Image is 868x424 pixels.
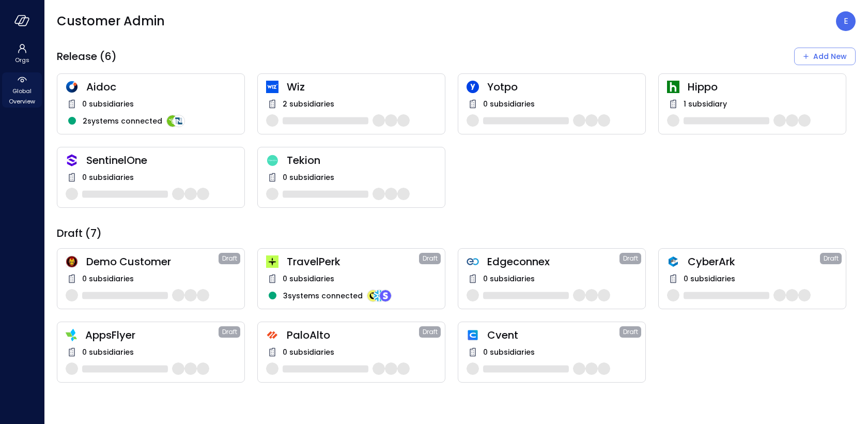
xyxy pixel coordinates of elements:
[836,11,856,31] div: Eleanor Yehudai
[2,41,42,66] div: Orgs
[283,346,334,358] span: 0 subsidiaries
[82,172,134,183] span: 0 subsidiaries
[283,172,334,183] span: 0 subsidiaries
[82,346,134,358] span: 0 subsidiaries
[287,255,419,268] span: TravelPerk
[66,329,77,341] img: zbmm8o9awxf8yv3ehdzf
[483,346,535,358] span: 0 subsidiaries
[487,255,619,268] span: Edgeconnex
[824,253,839,264] span: Draft
[66,81,78,93] img: hddnet8eoxqedtuhlo6i
[813,50,847,63] div: Add New
[688,255,820,268] span: CyberArk
[173,115,185,127] img: integration-logo
[283,98,334,110] span: 2 subsidiaries
[266,255,278,268] img: euz2wel6fvrjeyhjwgr9
[667,255,679,268] img: a5he5ildahzqx8n3jb8t
[379,290,392,302] img: integration-logo
[266,329,278,341] img: hs4uxyqbml240cwf4com
[623,253,638,264] span: Draft
[57,50,117,63] span: Release (6)
[367,290,379,302] img: integration-logo
[86,154,236,167] span: SentinelOne
[15,55,29,65] span: Orgs
[794,48,856,65] div: Add New Organization
[794,48,856,65] button: Add New
[222,253,237,264] span: Draft
[623,327,638,337] span: Draft
[467,255,479,268] img: gkfkl11jtdpupy4uruhy
[66,255,78,268] img: scnakozdowacoarmaydw
[283,290,363,301] span: 3 systems connected
[166,115,179,127] img: integration-logo
[287,154,437,167] span: Tekion
[283,273,334,284] span: 0 subsidiaries
[57,226,102,240] span: Draft (7)
[373,290,385,302] img: integration-logo
[86,255,219,268] span: Demo Customer
[487,328,619,342] span: Cvent
[423,253,438,264] span: Draft
[85,328,219,342] span: AppsFlyer
[688,80,838,94] span: Hippo
[483,273,535,284] span: 0 subsidiaries
[667,81,679,93] img: ynjrjpaiymlkbkxtflmu
[483,98,535,110] span: 0 subsidiaries
[57,13,165,29] span: Customer Admin
[6,86,38,107] span: Global Overview
[467,329,479,341] img: dffl40ddomgeofigsm5p
[423,327,438,337] span: Draft
[82,98,134,110] span: 0 subsidiaries
[487,80,637,94] span: Yotpo
[467,81,479,93] img: rosehlgmm5jjurozkspi
[2,72,42,108] div: Global Overview
[287,80,437,94] span: Wiz
[222,327,237,337] span: Draft
[684,98,727,110] span: 1 subsidiary
[287,328,419,342] span: PaloAlto
[266,81,278,93] img: cfcvbyzhwvtbhao628kj
[86,80,236,94] span: Aidoc
[66,154,78,166] img: oujisyhxiqy1h0xilnqx
[83,115,162,127] span: 2 systems connected
[82,273,134,284] span: 0 subsidiaries
[266,155,278,166] img: dweq851rzgflucm4u1c8
[844,15,848,27] p: E
[684,273,735,284] span: 0 subsidiaries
